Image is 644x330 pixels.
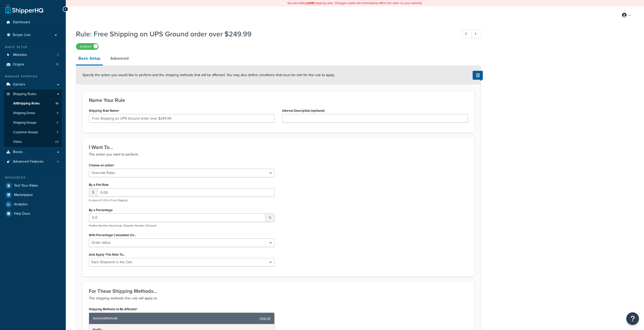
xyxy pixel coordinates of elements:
label: Internal Description (optional) [282,109,325,113]
a: Origins75 [4,60,62,69]
span: 5 [57,130,58,135]
label: And Apply This Rate To... [89,253,125,256]
a: Advanced Features4 [4,157,62,166]
span: Selected Methods [93,315,257,322]
label: By a Percentage [89,208,113,212]
span: Advanced Features [13,160,44,164]
span: Boxes [13,150,23,154]
span: 16 [55,101,58,106]
a: Customer Groups5 [4,128,62,137]
span: Origins [13,62,24,67]
h3: For These Shipping Methods... [89,288,468,294]
span: Analytics [14,202,28,207]
span: Websites [13,53,27,57]
span: $ [89,188,97,197]
label: Shipping Rule Name [89,109,120,113]
label: Choose an action [89,163,115,167]
li: Shipping Groups [4,118,62,127]
label: Shipping Methods to Be Affected [89,307,138,311]
button: Open Resource Center [626,312,639,325]
span: Customer Groups [13,130,38,135]
li: Origins [4,60,62,69]
button: Show Help Docs [473,71,483,80]
span: Shipping Groups [13,121,36,125]
p: Positive Number=Surcharge, Negative Number=Discount [89,224,275,228]
h3: I Want To... [89,144,468,150]
h3: Name Your Rule [89,97,468,103]
div: Resources [4,175,62,180]
a: Analytics [4,200,62,209]
label: Enabled [76,43,98,50]
a: Websites2 [4,50,62,60]
a: Next Record [471,30,481,38]
a: Shipping Rules [4,90,62,99]
label: By a Flat Rate [89,183,109,187]
b: LIVE [308,1,314,5]
span: 8 [57,111,58,115]
p: The action you want to perform. [89,151,468,158]
span: 29 [55,140,58,144]
span: Marketplace [14,193,33,197]
p: The shipping methods this rule will apply to. [89,295,468,301]
a: Marketplace [4,190,62,200]
span: % [266,213,275,222]
span: Carriers [13,82,25,87]
div: Basic Setup [4,45,62,49]
span: Filters [13,140,22,144]
a: AllShipping Rules16 [4,99,62,108]
a: Shipping Groups6 [4,118,62,127]
a: Advanced [108,52,131,64]
a: Previous Record [462,30,472,38]
span: All Shipping Rules [13,101,39,106]
h1: Rule: Free Shipping on UPS Ground order over $249.99 [76,29,452,39]
span: Specify the action you would like to perform and the shipping methods that will be affected. You ... [82,72,335,78]
span: Dashboard [13,20,30,25]
a: Boxes [4,147,62,157]
li: Websites [4,50,62,60]
a: Filters29 [4,137,62,147]
p: A value of 0.00 is Free Shipping [89,199,275,202]
div: Manage Shipping [4,74,62,79]
li: Customer Groups [4,128,62,137]
span: Shipping Zones [13,111,35,115]
a: Test Your Rates [4,181,62,190]
a: Dashboard [4,18,62,27]
a: Carriers [4,80,62,89]
li: Shipping Rules [4,90,62,147]
a: Shipping Zones8 [4,108,62,118]
span: Shipping Rules [13,92,36,96]
span: 75 [55,62,59,67]
a: Basic Setup [76,52,103,65]
span: Help Docs [14,212,30,216]
a: Help Docs [4,209,62,218]
a: clear all [260,315,271,322]
span: 6 [57,121,58,125]
li: Advanced Features [4,157,62,166]
span: 2 [57,53,59,57]
li: Filters [4,137,62,147]
span: Scope: Live [13,33,31,37]
span: Test Your Rates [14,184,38,188]
li: Shipping Zones [4,108,62,118]
label: With Percentage Calculated On... [89,233,136,237]
span: 4 [57,160,59,164]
